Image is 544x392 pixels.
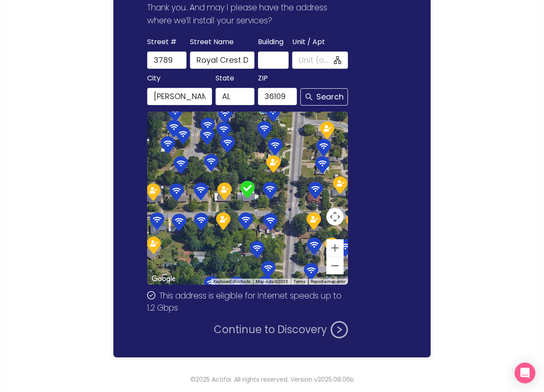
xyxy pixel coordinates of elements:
[300,88,348,106] button: Search
[258,36,283,48] span: Building
[190,51,254,69] input: Royal Crest Dr
[326,208,344,225] button: Map camera controls
[190,36,234,48] span: Street Name
[147,51,186,69] input: 3789
[258,72,268,84] span: ZIP
[258,88,297,105] input: 36109
[213,279,251,285] button: Keyboard shortcuts
[147,72,161,84] span: City
[293,279,306,284] a: Terms
[147,36,177,48] span: Street #
[326,257,344,274] button: Zoom out
[299,54,332,66] input: Unit (optional)
[147,88,212,105] input: Montgomery
[216,88,254,105] input: AL
[147,1,351,27] p: Thank you. And may I please have the address where we’ll install your services?
[326,239,344,257] button: Zoom in
[147,291,155,299] span: check-circle
[214,321,348,338] button: Continue to Discovery
[149,273,178,285] img: Google
[515,363,535,383] div: Open Intercom Messenger
[149,273,178,285] a: Open this area in Google Maps (opens a new window)
[334,56,341,64] span: apartment
[311,279,345,284] a: Report a map error
[292,36,325,48] span: Unit / Apt
[256,279,288,284] span: Map data ©2025
[216,72,234,84] span: State
[147,290,341,314] span: This address is eligible for Internet speeds up to 1.2 Gbps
